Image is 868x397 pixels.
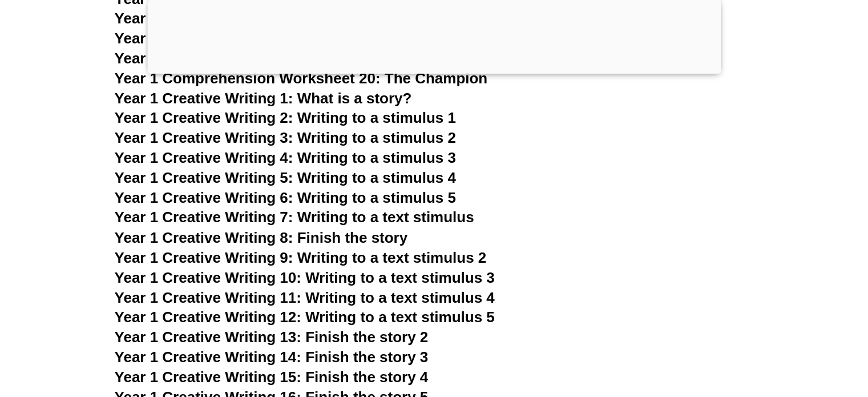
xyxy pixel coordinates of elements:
[115,268,495,286] a: Year 1 Creative Writing 10: Writing to a text stimulus 3
[115,10,586,27] a: Year 1 Comprehension Worksheet 17: The Time-Travelling Toy Box
[115,189,456,206] a: Year 1 Creative Writing 6: Writing to a stimulus 5
[115,288,495,306] a: Year 1 Creative Writing 11: Writing to a text stimulus 4
[678,268,868,397] iframe: Chat Widget
[115,308,495,325] a: Year 1 Creative Writing 12: Writing to a text stimulus 5
[115,348,429,365] a: Year 1 Creative Writing 14: Finish the story 3
[115,368,429,385] a: Year 1 Creative Writing 15: Finish the story 4
[115,30,503,47] a: Year 1 Comprehension Worksheet 18: The Friendly Fox
[115,149,456,166] a: Year 1 Creative Writing 4: Writing to a stimulus 3
[115,169,456,186] a: Year 1 Creative Writing 5: Writing to a stimulus 4
[115,228,408,246] a: Year 1 Creative Writing 8: Finish the story
[115,248,487,266] a: Year 1 Creative Writing 9: Writing to a text stimulus 2
[115,208,474,226] a: Year 1 Creative Writing 7: Writing to a text stimulus
[115,109,456,126] a: Year 1 Creative Writing 2: Writing to a stimulus 1
[115,50,522,67] a: Year 1 Comprehension Worksheet 19: The Amazing Game
[115,70,488,87] a: Year 1 Comprehension Worksheet 20: The Champion
[115,328,429,345] a: Year 1 Creative Writing 13: Finish the story 2
[115,129,456,146] a: Year 1 Creative Writing 3: Writing to a stimulus 2
[115,90,412,107] a: Year 1 Creative Writing 1: What is a story?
